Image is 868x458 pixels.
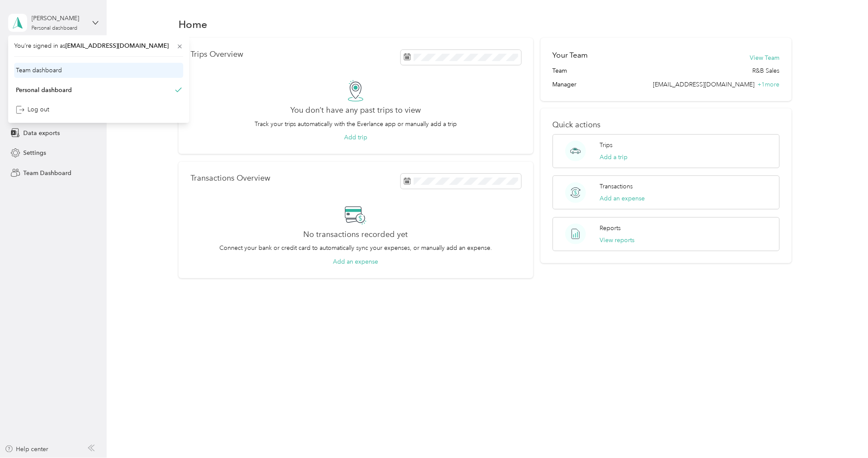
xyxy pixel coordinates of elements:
[553,120,780,129] p: Quick actions
[23,148,46,157] span: Settings
[65,42,169,49] span: [EMAIL_ADDRESS][DOMAIN_NAME]
[753,66,780,75] span: R&B Sales
[600,194,645,203] button: Add an expense
[291,106,421,115] h2: You don’t have any past trips to view
[16,105,49,114] div: Log out
[600,153,628,162] button: Add a trip
[16,66,62,75] div: Team dashboard
[255,120,457,129] p: Track your trips automatically with the Everlance app or manually add a trip
[553,50,588,61] h2: Your Team
[750,53,780,62] button: View Team
[16,86,72,95] div: Personal dashboard
[191,174,270,183] p: Transactions Overview
[653,81,755,88] span: [EMAIL_ADDRESS][DOMAIN_NAME]
[820,410,868,458] iframe: Everlance-gr Chat Button Frame
[600,182,633,191] p: Transactions
[32,26,78,31] div: Personal dashboard
[5,445,49,454] button: Help center
[32,14,86,23] div: [PERSON_NAME]
[600,224,621,233] p: Reports
[600,236,635,245] button: View reports
[553,80,577,89] span: Manager
[553,66,567,75] span: Team
[304,230,408,239] h2: No transactions recorded yet
[758,81,780,88] span: + 1 more
[23,169,71,178] span: Team Dashboard
[14,41,183,50] span: You’re signed in as
[23,129,60,138] span: Data exports
[179,20,207,29] h1: Home
[191,50,243,59] p: Trips Overview
[600,141,613,150] p: Trips
[344,133,367,142] button: Add trip
[219,243,492,252] p: Connect your bank or credit card to automatically sync your expenses, or manually add an expense.
[333,257,379,266] button: Add an expense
